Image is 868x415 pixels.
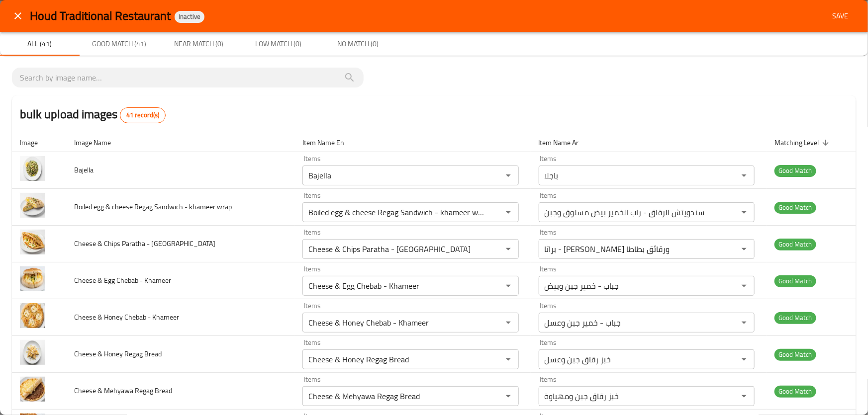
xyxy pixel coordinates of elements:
button: Open [737,389,751,403]
img: Boiled egg & cheese Regag Sandwich - khameer wrap [20,193,45,218]
img: Cheese & Honey Chebab - Khameer [20,303,45,328]
button: Open [737,352,751,366]
span: All (41) [6,38,74,50]
span: Good Match [774,239,816,250]
button: Open [501,316,515,330]
span: Image Name [74,137,124,149]
h2: bulk upload images [20,105,166,123]
span: Cheese & Mehyawa Regag Bread [74,384,172,397]
span: Low Match (0) [245,38,312,50]
span: Cheese & Honey Chebab - Khameer [74,311,179,324]
span: No Match (0) [324,38,392,50]
button: Open [737,205,751,219]
img: Cheese & Mehyawa Regag Bread [20,377,45,402]
th: Image [12,133,66,152]
button: Open [737,168,751,182]
span: Good Match [774,202,816,213]
span: Boiled egg & cheese Regag Sandwich - khameer wrap [74,200,232,213]
span: Good Match [774,165,816,176]
th: Item Name Ar [531,133,767,152]
span: Matching Level [774,137,832,149]
button: Save [824,7,856,25]
img: Cheese & Egg Chebab - Khameer [20,266,45,291]
button: Open [501,205,515,219]
span: Near Match (0) [165,38,233,50]
span: Good Match [774,386,816,397]
span: Good Match [774,275,816,287]
span: Cheese & Chips Paratha - [GEOGRAPHIC_DATA] [74,237,215,250]
span: Good Match (41) [86,38,153,50]
img: Bajella [20,156,45,181]
button: Open [501,242,515,256]
img: Cheese & Honey Regag Bread [20,340,45,365]
button: close [6,4,30,28]
span: Good Match [774,312,816,324]
button: Open [737,242,751,256]
span: Cheese & Honey Regag Bread [74,347,162,360]
div: Inactive [175,11,204,23]
span: Save [828,10,852,22]
button: Open [501,352,515,366]
span: Cheese & Egg Chebab - Khameer [74,274,171,287]
input: search [20,70,356,85]
button: Open [737,279,751,293]
div: Total records count [120,107,166,123]
span: Houd Traditional Restaurant [30,4,171,27]
span: Bajella [74,164,94,176]
span: Good Match [774,349,816,360]
th: Item Name En [294,133,530,152]
span: 41 record(s) [120,110,165,120]
img: Cheese & Chips Paratha - Samoon [20,230,45,254]
button: Open [501,168,515,182]
button: Open [737,316,751,330]
span: Inactive [175,12,204,21]
button: Open [501,279,515,293]
button: Open [501,389,515,403]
